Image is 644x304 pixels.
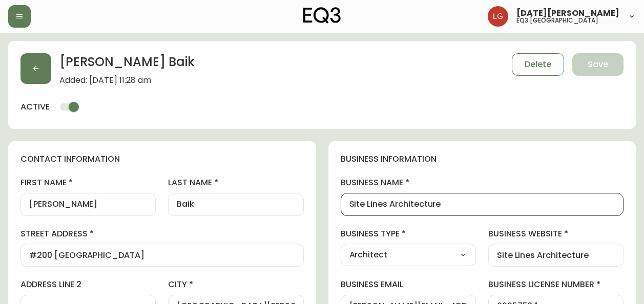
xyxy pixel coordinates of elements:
[516,9,619,17] span: [DATE][PERSON_NAME]
[20,154,304,165] h4: contact information
[341,177,624,188] label: business name
[20,228,304,240] label: street address
[20,177,156,188] label: first name
[488,228,624,240] label: business website
[341,154,624,165] h4: business information
[488,6,508,27] img: 2638f148bab13be18035375ceda1d187
[59,76,195,85] span: Added: [DATE] 11:28 am
[341,279,476,290] label: business email
[497,250,615,260] input: https://www.designshop.com
[341,228,476,240] label: business type
[59,53,195,76] h2: [PERSON_NAME] Baik
[20,101,50,113] h4: active
[516,17,598,24] h5: eq3 [GEOGRAPHIC_DATA]
[20,279,156,290] label: address line 2
[488,279,624,290] label: business license number
[168,279,303,290] label: city
[525,59,551,70] span: Delete
[168,177,303,188] label: last name
[512,53,564,76] button: Delete
[303,7,341,24] img: logo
